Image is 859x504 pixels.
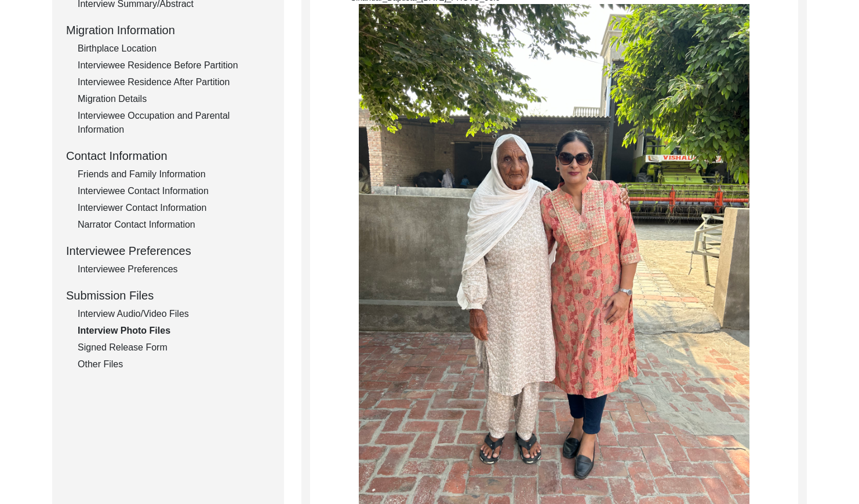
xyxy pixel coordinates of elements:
[78,357,270,371] div: Other Files
[78,59,270,72] div: Interviewee Residence Before Partition
[78,201,270,215] div: Interviewer Contact Information
[78,307,270,321] div: Interview Audio/Video Files
[66,242,270,260] div: Interviewee Preferences
[78,218,270,232] div: Narrator Contact Information
[78,184,270,198] div: Interviewee Contact Information
[78,75,270,89] div: Interviewee Residence After Partition
[78,167,270,181] div: Friends and Family Information
[78,262,270,276] div: Interviewee Preferences
[66,21,270,39] div: Migration Information
[78,109,270,137] div: Interviewee Occupation and Parental Information
[78,42,270,56] div: Birthplace Location
[78,92,270,106] div: Migration Details
[66,147,270,165] div: Contact Information
[78,341,270,355] div: Signed Release Form
[66,287,270,304] div: Submission Files
[78,324,270,338] div: Interview Photo Files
